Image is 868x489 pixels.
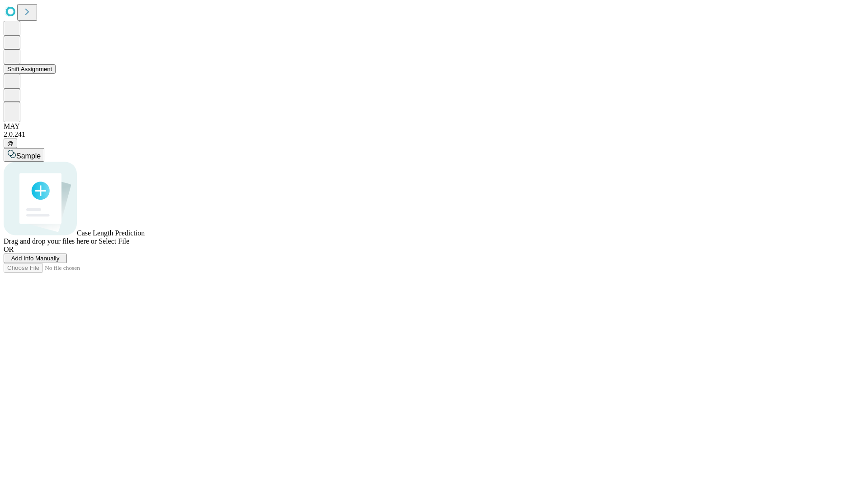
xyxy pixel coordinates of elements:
[99,237,129,245] span: Select File
[4,122,864,130] div: MAY
[77,229,145,237] span: Case Length Prediction
[4,130,864,139] div: 2.0.241
[4,254,67,263] button: Add Info Manually
[4,245,14,253] span: OR
[4,148,44,162] button: Sample
[4,64,56,74] button: Shift Assignment
[7,140,14,147] span: @
[16,152,41,160] span: Sample
[4,139,17,148] button: @
[4,237,97,245] span: Drag and drop your files here or
[11,255,60,262] span: Add Info Manually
